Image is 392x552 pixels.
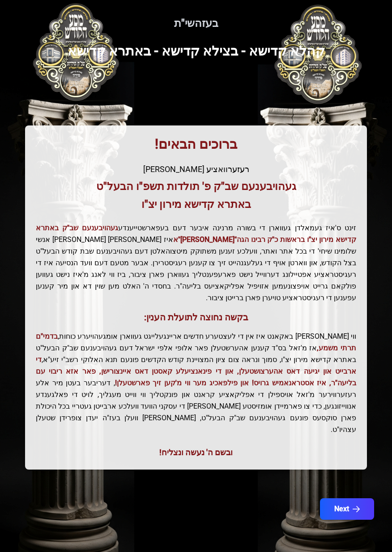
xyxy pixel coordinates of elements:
p: ווי [PERSON_NAME] באקאנט איז אין די לעצטערע חדשים אריינגעלייגט געווארן אומגעהויערע כוחות, אז מ'זא... [36,331,356,436]
h3: באתרא קדישא מירון יצ"ו [36,197,356,211]
span: די ארבייט און יגיעה דאס אהערצושטעלן, און די פינאנציעלע קאסטן דאס איינצורישן, פאר אזא ריבוי עם בלי... [36,355,356,387]
span: געהויבענעם שב"ק באתרא קדישא מירון יצ"ו בראשות כ"ק רבינו הגה"[PERSON_NAME]"א [36,224,356,244]
h3: בקשה נחוצה לתועלת הענין: [36,311,356,323]
button: Next [320,498,374,520]
h5: בעזהשי"ת [25,16,367,30]
div: ובשם ה' נעשה ונצליח! [36,446,356,459]
h1: ברוכים הבאים! [36,136,356,152]
div: רעזערוואציע [PERSON_NAME] [36,163,356,176]
span: קהלא קדישא - בצילא קדישא - באתרא קדישא [68,43,325,59]
p: זינט ס'איז געמאלדן געווארן די בשורה מרנינה איבער דעם בעפארשטייענדע איז [PERSON_NAME] [PERSON_NAME... [36,222,356,304]
span: בדמי"ם תרתי משמע, [36,332,356,352]
h3: געהויבענעם שב"ק פ' תולדות תשפ"ו הבעל"ט [36,179,356,194]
